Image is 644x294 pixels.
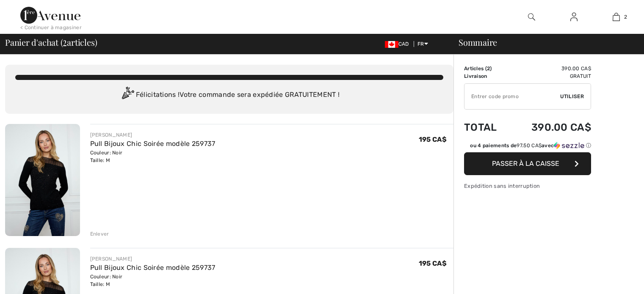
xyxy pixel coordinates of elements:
[90,230,109,238] div: Enlever
[624,13,627,21] span: 2
[509,65,591,72] td: 390.00 CA$
[90,255,216,263] div: [PERSON_NAME]
[419,259,447,267] span: 195 CA$
[464,152,591,175] button: Passer à la caisse
[90,264,216,272] a: Pull Bijoux Chic Soirée modèle 259737
[570,12,578,22] img: Mes infos
[5,38,97,47] span: Panier d'achat ( articles)
[448,38,639,47] div: Sommaire
[417,41,428,47] span: FR
[20,7,80,24] img: 1ère Avenue
[517,143,542,148] span: 97.50 CA$
[63,36,67,47] span: 2
[470,142,591,149] div: ou 4 paiements de avec
[385,41,412,47] span: CAD
[90,140,216,148] a: Pull Bijoux Chic Soirée modèle 259737
[90,131,216,139] div: [PERSON_NAME]
[5,124,80,236] img: Pull Bijoux Chic Soirée modèle 259737
[464,182,591,190] div: Expédition sans interruption
[90,273,216,288] div: Couleur: Noir Taille: M
[464,72,509,80] td: Livraison
[20,24,82,31] div: < Continuer à magasiner
[509,113,591,142] td: 390.00 CA$
[487,66,490,71] span: 2
[560,93,584,100] span: Utiliser
[90,149,216,164] div: Couleur: Noir Taille: M
[564,12,584,22] a: Se connecter
[595,12,637,22] a: 2
[385,41,398,48] img: Canadian Dollar
[613,12,620,22] img: Mon panier
[464,84,560,109] input: Code promo
[509,72,591,80] td: Gratuit
[419,135,447,143] span: 195 CA$
[464,113,509,142] td: Total
[464,65,509,72] td: Articles ( )
[492,159,559,168] span: Passer à la caisse
[464,142,591,152] div: ou 4 paiements de97.50 CA$avecSezzle Cliquez pour en savoir plus sur Sezzle
[554,142,584,149] img: Sezzle
[528,12,535,22] img: recherche
[15,87,443,104] div: Félicitations ! Votre commande sera expédiée GRATUITEMENT !
[119,87,136,104] img: Congratulation2.svg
